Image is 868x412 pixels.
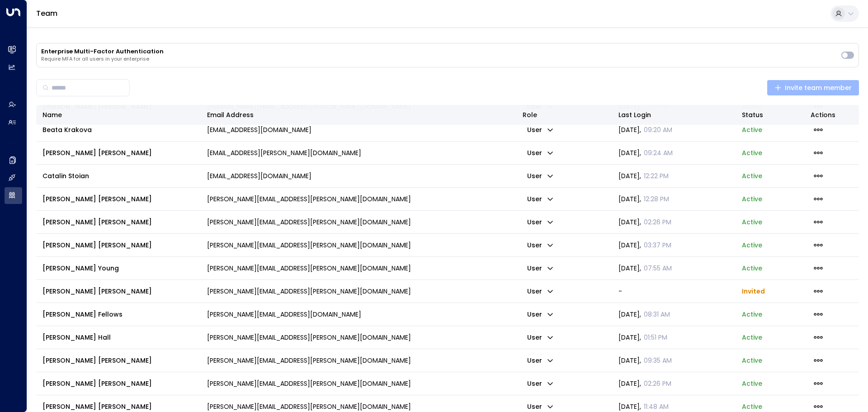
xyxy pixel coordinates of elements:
[523,170,558,182] button: user
[644,379,671,388] span: 02:26 PM
[42,402,152,411] span: [PERSON_NAME] [PERSON_NAME]
[618,218,671,227] span: [DATE] ,
[36,8,57,19] a: Team
[644,356,672,365] span: 09:35 AM
[42,218,152,227] span: [PERSON_NAME] [PERSON_NAME]
[207,264,411,273] p: [PERSON_NAME][EMAIL_ADDRESS][PERSON_NAME][DOMAIN_NAME]
[523,377,558,390] button: user
[742,333,762,342] p: active
[612,280,736,303] td: -
[644,171,669,180] span: 12:22 PM
[618,171,669,180] span: [DATE] ,
[774,82,852,94] span: Invite team member
[207,218,411,227] p: [PERSON_NAME][EMAIL_ADDRESS][PERSON_NAME][DOMAIN_NAME]
[523,109,606,120] div: Role
[42,125,92,134] span: Beata Krakova
[42,171,89,180] span: Catalin Stoian
[742,402,762,411] p: active
[742,171,762,180] p: active
[618,194,669,204] span: [DATE] ,
[618,379,671,388] span: [DATE] ,
[207,194,411,204] p: [PERSON_NAME][EMAIL_ADDRESS][PERSON_NAME][DOMAIN_NAME]
[644,218,671,227] span: 02:26 PM
[742,310,762,319] p: active
[742,125,762,134] p: active
[742,356,762,365] p: active
[41,48,837,55] h3: Enterprise Multi-Factor Authentication
[742,109,798,120] div: Status
[523,193,558,205] button: user
[767,80,859,95] button: Invite team member
[742,241,762,250] p: active
[644,125,672,134] span: 09:20 AM
[644,402,669,411] span: 11:48 AM
[42,109,194,120] div: Name
[523,331,558,344] button: user
[207,148,361,157] p: [EMAIL_ADDRESS][PERSON_NAME][DOMAIN_NAME]
[523,308,558,321] button: user
[207,333,411,342] p: [PERSON_NAME][EMAIL_ADDRESS][PERSON_NAME][DOMAIN_NAME]
[42,356,152,365] span: [PERSON_NAME] [PERSON_NAME]
[618,109,729,120] div: Last Login
[207,125,311,134] p: [EMAIL_ADDRESS][DOMAIN_NAME]
[618,356,672,365] span: [DATE] ,
[523,147,558,159] button: user
[618,109,651,120] div: Last Login
[523,354,558,367] button: user
[618,333,667,342] span: [DATE] ,
[644,241,671,250] span: 03:37 PM
[207,109,254,120] div: Email Address
[207,109,510,120] div: Email Address
[42,379,152,388] span: [PERSON_NAME] [PERSON_NAME]
[742,287,765,296] span: Invited
[207,310,361,319] p: [PERSON_NAME][EMAIL_ADDRESS][DOMAIN_NAME]
[618,402,669,411] span: [DATE] ,
[644,333,667,342] span: 01:51 PM
[207,241,411,250] p: [PERSON_NAME][EMAIL_ADDRESS][PERSON_NAME][DOMAIN_NAME]
[644,264,672,273] span: 07:55 AM
[742,218,762,227] p: active
[742,148,762,157] p: active
[523,123,558,136] button: user
[42,264,119,273] span: [PERSON_NAME] Young
[207,171,311,180] p: [EMAIL_ADDRESS][DOMAIN_NAME]
[42,109,62,120] div: Name
[42,148,152,157] span: [PERSON_NAME] [PERSON_NAME]
[742,264,762,273] p: active
[523,285,558,298] button: user
[42,194,152,204] span: [PERSON_NAME] [PERSON_NAME]
[644,310,670,319] span: 08:31 AM
[207,379,411,388] p: [PERSON_NAME][EMAIL_ADDRESS][PERSON_NAME][DOMAIN_NAME]
[644,194,669,204] span: 12:28 PM
[618,125,672,134] span: [DATE] ,
[811,109,853,120] div: Actions
[618,241,671,250] span: [DATE] ,
[523,239,558,251] button: user
[207,287,411,296] p: [PERSON_NAME][EMAIL_ADDRESS][PERSON_NAME][DOMAIN_NAME]
[618,264,672,273] span: [DATE] ,
[742,379,762,388] p: active
[42,333,111,342] span: [PERSON_NAME] Hall
[742,194,762,204] p: active
[42,241,152,250] span: [PERSON_NAME] [PERSON_NAME]
[42,287,152,296] span: [PERSON_NAME] [PERSON_NAME]
[523,216,558,228] button: user
[523,262,558,275] button: user
[644,148,673,157] span: 09:24 AM
[207,402,411,411] p: [PERSON_NAME][EMAIL_ADDRESS][PERSON_NAME][DOMAIN_NAME]
[41,56,837,62] p: Require MFA for all users in your enterprise
[207,356,411,365] p: [PERSON_NAME][EMAIL_ADDRESS][PERSON_NAME][DOMAIN_NAME]
[42,310,123,319] span: [PERSON_NAME] Fellows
